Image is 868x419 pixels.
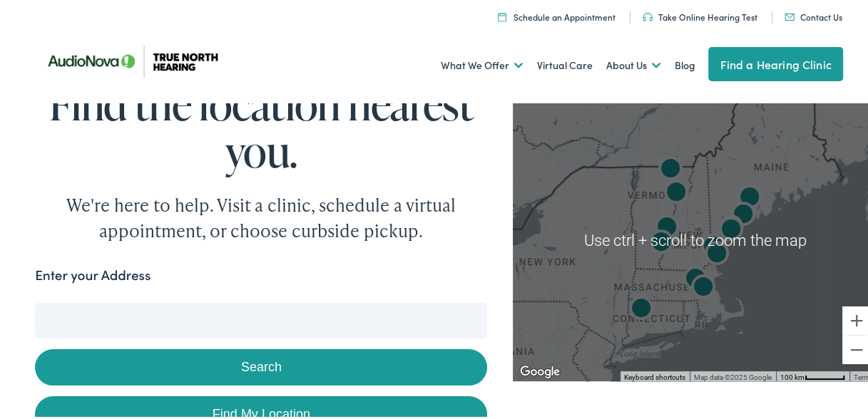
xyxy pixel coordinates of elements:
a: Open this area in Google Maps (opens a new window) [516,361,563,379]
div: AudioNova [653,151,688,185]
div: AudioNova [700,236,734,270]
button: Map Scale: 100 km per 53 pixels [776,369,849,379]
a: Blog [674,37,695,90]
div: AudioNova [624,291,658,325]
div: AudioNova [714,212,748,246]
img: Icon symbolizing a calendar in color code ffb348 [498,10,506,19]
div: AudioNova [696,229,730,263]
span: Map data ©2025 Google [694,371,772,379]
img: Google [516,361,563,379]
div: AudioNova [678,261,713,295]
img: Headphones icon in color code ffb348 [643,11,653,19]
div: AudioNova [714,209,748,244]
div: True North Hearing by AudioNova [650,209,684,244]
a: What We Offer [440,37,523,90]
input: Enter your address or zip code [35,301,487,336]
h1: Find the location nearest you. [35,78,487,172]
span: 100 km [780,371,805,379]
a: Virtual Care [536,37,592,90]
div: AudioNova [644,224,678,259]
div: AudioNova [686,269,720,304]
a: Schedule an Appointment [498,9,616,21]
div: We're here to help. Visit a clinic, schedule a virtual appointment, or choose curbside pickup. [35,190,487,242]
button: Search [35,347,487,383]
div: AudioNova [659,175,693,209]
a: About Us [606,37,660,90]
label: Enter your Address [35,263,150,284]
a: Contact Us [785,9,842,21]
a: Take Online Hearing Test [643,9,757,21]
img: Mail icon in color code ffb348, used for communication purposes [785,11,795,19]
a: Find a Hearing Clinic [708,45,842,79]
div: True North Hearing by AudioNova [732,180,767,214]
div: AudioNova [726,197,760,231]
button: Keyboard shortcuts [624,371,685,381]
